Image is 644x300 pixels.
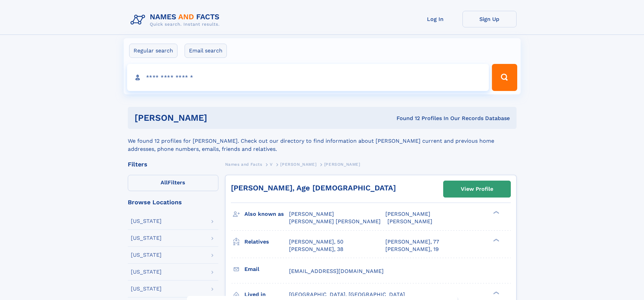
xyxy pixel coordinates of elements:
[302,115,510,122] div: Found 12 Profiles In Our Records Database
[131,286,162,292] div: [US_STATE]
[161,179,168,186] span: All
[244,236,289,248] h3: Relatives
[408,11,462,27] a: Log In
[185,44,227,58] label: Email search
[492,291,500,295] div: ❯
[289,238,343,246] a: [PERSON_NAME], 50
[280,160,316,168] a: [PERSON_NAME]
[280,162,316,167] span: [PERSON_NAME]
[270,162,273,167] span: V
[461,181,493,197] div: View Profile
[128,129,517,153] div: We found 12 profiles for [PERSON_NAME]. Check out our directory to find information about [PERSON...
[324,162,360,167] span: [PERSON_NAME]
[289,218,381,225] span: [PERSON_NAME] [PERSON_NAME]
[244,208,289,220] h3: Also known as
[492,238,500,242] div: ❯
[231,184,396,192] a: [PERSON_NAME], Age [DEMOGRAPHIC_DATA]
[131,235,162,241] div: [US_STATE]
[131,269,162,275] div: [US_STATE]
[289,211,334,217] span: [PERSON_NAME]
[131,218,162,224] div: [US_STATE]
[135,114,302,122] h1: [PERSON_NAME]
[289,291,405,298] span: [GEOGRAPHIC_DATA], [GEOGRAPHIC_DATA]
[270,160,273,168] a: V
[492,210,500,215] div: ❯
[462,11,517,27] a: Sign Up
[225,160,262,168] a: Names and Facts
[289,246,343,253] a: [PERSON_NAME], 38
[127,64,489,91] input: search input
[128,161,218,167] div: Filters
[128,199,218,205] div: Browse Locations
[128,175,218,191] label: Filters
[444,181,510,197] a: View Profile
[492,64,517,91] button: Search Button
[289,268,384,274] span: [EMAIL_ADDRESS][DOMAIN_NAME]
[385,211,430,217] span: [PERSON_NAME]
[385,246,439,253] a: [PERSON_NAME], 19
[385,238,439,246] a: [PERSON_NAME], 77
[129,44,177,58] label: Regular search
[387,218,432,225] span: [PERSON_NAME]
[244,263,289,275] h3: Email
[131,252,162,258] div: [US_STATE]
[128,11,225,29] img: Logo Names and Facts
